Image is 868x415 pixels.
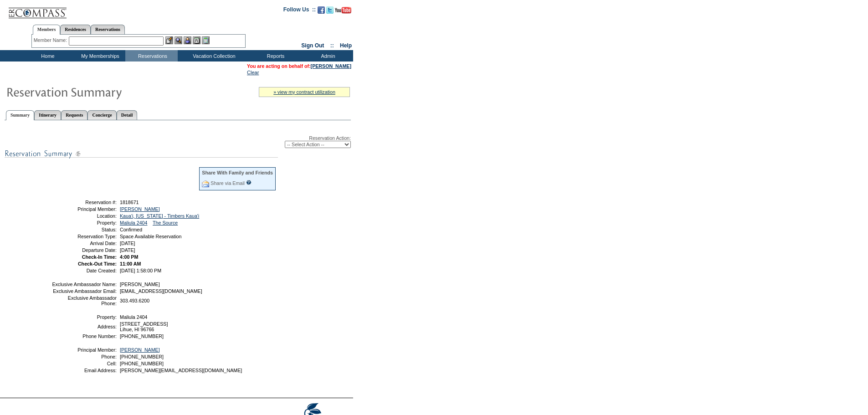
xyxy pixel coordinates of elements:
[120,227,142,232] span: Confirmed
[120,361,164,366] span: [PHONE_NUMBER]
[202,36,210,44] img: b_calculator.gif
[87,110,116,120] a: Concierge
[178,50,248,61] td: Vacation Collection
[120,298,149,303] span: 303.493.6200
[5,148,278,159] img: subTtlResSummary.gif
[51,321,117,332] td: Address:
[120,288,202,294] span: [EMAIL_ADDRESS][DOMAIN_NAME]
[153,220,178,225] a: The Source
[6,82,188,101] img: Reservaton Summary
[120,333,164,339] span: [PHONE_NUMBER]
[202,170,273,175] div: Share With Family and Friends
[120,213,199,219] a: Kaua'i, [US_STATE] - Timbers Kaua'i
[193,36,200,44] img: Reservations
[73,50,125,61] td: My Memberships
[120,314,147,320] span: Maliula 2404
[51,347,117,353] td: Principal Member:
[51,333,117,339] td: Phone Number:
[120,321,168,332] span: [STREET_ADDRESS] Lihue, HI 96766
[273,89,335,95] a: » view my contract utilization
[82,254,117,260] strong: Check-In Time:
[51,314,117,320] td: Property:
[247,70,259,75] a: Clear
[120,268,161,273] span: [DATE] 1:58:00 PM
[51,282,117,287] td: Exclusive Ambassador Name:
[51,227,117,232] td: Status:
[34,36,69,44] div: Member Name:
[21,50,73,61] td: Home
[330,42,334,49] span: ::
[340,42,352,49] a: Help
[33,25,61,35] a: Members
[34,110,61,120] a: Itinerary
[211,180,245,186] a: Share via Email
[120,234,181,239] span: Space Available Reservation
[51,206,117,212] td: Principal Member:
[51,220,117,225] td: Property:
[51,234,117,239] td: Reservation Type:
[120,261,141,266] span: 11:00 AM
[51,241,117,246] td: Arrival Date:
[120,354,164,359] span: [PHONE_NUMBER]
[175,36,182,44] img: View
[61,110,87,120] a: Requests
[120,220,147,225] a: Maliula 2404
[120,241,135,246] span: [DATE]
[51,368,117,373] td: Email Address:
[51,213,117,219] td: Location:
[335,9,351,15] a: Subscribe to our YouTube Channel
[51,361,117,366] td: Cell:
[51,268,117,273] td: Date Created:
[5,135,351,148] div: Reservation Action:
[120,247,135,253] span: [DATE]
[120,206,160,212] a: [PERSON_NAME]
[51,354,117,359] td: Phone:
[326,6,334,14] img: Follow us on Twitter
[6,110,34,120] a: Summary
[51,247,117,253] td: Departure Date:
[60,25,91,34] a: Residences
[184,36,191,44] img: Impersonate
[120,368,242,373] span: [PERSON_NAME][EMAIL_ADDRESS][DOMAIN_NAME]
[120,254,138,260] span: 4:00 PM
[248,50,301,61] td: Reports
[91,25,125,34] a: Reservations
[120,200,139,205] span: 1818671
[318,6,325,14] img: Become our fan on Facebook
[120,282,160,287] span: [PERSON_NAME]
[51,288,117,294] td: Exclusive Ambassador Email:
[125,50,178,61] td: Reservations
[51,295,117,306] td: Exclusive Ambassador Phone:
[311,63,351,69] a: [PERSON_NAME]
[117,110,138,120] a: Detail
[246,180,252,185] input: What is this?
[165,36,173,44] img: b_edit.gif
[335,7,351,14] img: Subscribe to our YouTube Channel
[51,200,117,205] td: Reservation #:
[326,9,334,15] a: Follow us on Twitter
[283,5,316,16] td: Follow Us ::
[247,63,351,69] span: You are acting on behalf of:
[78,261,117,266] strong: Check-Out Time:
[301,42,324,49] a: Sign Out
[120,347,160,353] a: [PERSON_NAME]
[318,9,325,15] a: Become our fan on Facebook
[301,50,353,61] td: Admin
